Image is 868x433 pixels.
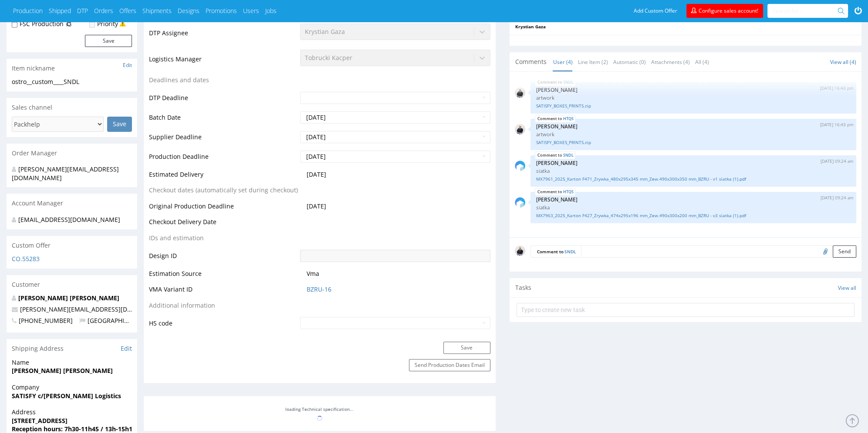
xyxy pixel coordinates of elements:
img: yellow_warning_triangle.png [119,20,126,27]
td: Estimated Delivery [149,169,298,185]
a: User (4) [553,53,572,71]
a: Jobs [265,7,277,15]
p: artwork [536,131,851,138]
a: MX7963_2025_Karton F427_Zrywka_474x295x196 mm_Zew.490x300x200 mm_BZRU - v3 siatka (1).pdf [536,212,851,219]
a: View all [838,284,856,292]
a: Users [243,7,259,15]
a: SNDL [563,79,573,86]
td: IDs and estimation [149,233,298,249]
a: [PERSON_NAME][EMAIL_ADDRESS][DOMAIN_NAME] [20,305,171,313]
div: Sales channel [7,98,137,117]
a: Add Custom Offer [629,4,682,18]
input: Type to create new task [517,303,854,317]
div: Item nickname [7,59,137,78]
a: CO.55283 [12,255,40,263]
a: SATISFY_BOXES_PRINTS.zip [536,139,851,146]
div: Account Manager [7,194,137,213]
strong: [STREET_ADDRESS] [12,416,68,425]
a: Attachments (4) [651,53,689,71]
a: BZRU-16 [307,285,331,294]
span: [DATE] [307,170,326,178]
a: All (4) [695,53,709,71]
td: Batch Date [149,111,298,130]
strong: [PERSON_NAME] [PERSON_NAME] [12,366,113,375]
td: DTP Deadline [149,91,298,111]
span: translation missing: en.zpkj.line_item.vma [307,269,319,278]
button: Save [443,342,490,354]
span: [GEOGRAPHIC_DATA] [79,316,149,325]
span: Address [12,408,132,416]
button: Send Production Dates Email [409,359,490,371]
a: HTQS [563,188,573,195]
p: siatka [536,204,851,211]
a: Shipments [142,7,172,15]
div: Custom Offer [7,236,137,255]
a: Designs [178,7,199,15]
a: Shipped [49,7,71,15]
img: regular_mini_magick20250217-67-ufcnb1.jpg [515,87,525,98]
input: Search for... [773,4,839,18]
a: [PERSON_NAME] [PERSON_NAME] [18,294,119,302]
strong: SATISFY c/[PERSON_NAME] Logistics [12,392,121,400]
img: regular_mini_magick20250217-67-ufcnb1.jpg [515,124,525,134]
span: [DATE] [307,202,326,210]
img: icon-fsc-production-flag.svg [66,20,72,28]
a: MX7961_2025_Karton F471_Zrywka_480x295x345 mm_Zew.490x300x350 mm_BZRU - v1 siatka (1).pdf [536,176,851,182]
td: Supplier Deadline [149,130,298,150]
span: Tasks [515,283,531,292]
img: share_image_120x120.png [515,197,525,208]
td: HS code [149,316,298,330]
a: Edit [121,344,132,353]
span: [PHONE_NUMBER] [12,316,73,325]
strong: Reception hours: 7h30-11h45 / 13h-15h15 [12,425,136,433]
td: Estimation Source [149,269,298,285]
div: Order Manager [7,144,137,163]
img: regular_mini_magick20250217-67-ufcnb1.jpg [515,245,525,256]
span: Name [12,358,132,367]
td: VMA Variant ID [149,284,298,300]
span: Company [12,383,132,392]
div: ostro__custom____SNDL [12,77,132,86]
a: DTP [77,7,88,15]
p: [PERSON_NAME] [536,196,851,203]
a: Automatic (0) [613,53,645,71]
input: Save [107,117,132,131]
span: Configure sales account! [699,7,758,14]
p: [DATE] 16:43 pm [820,85,854,91]
a: Promotions [206,7,237,15]
a: HTQS [563,115,573,122]
p: [DATE] 09:24 am [821,158,854,164]
img: share_image_120x120.png [515,161,525,171]
p: [PERSON_NAME] [536,123,851,130]
label: FSC Production [20,20,64,28]
a: Production [13,7,43,15]
div: Shipping Address [7,339,137,358]
a: Edit [123,61,132,69]
p: siatka [536,168,851,174]
span: Comments [515,57,546,66]
a: SNDL [563,152,573,159]
p: [DATE] 09:24 am [821,195,854,201]
a: Line Item (2) [578,53,608,71]
button: Send [833,245,856,258]
td: Original Production Deadline [149,201,298,217]
p: Comment to [530,245,581,258]
div: Customer [7,275,137,294]
a: Orders [94,7,113,15]
p: artwork [536,94,851,101]
div: [PERSON_NAME][EMAIL_ADDRESS][DOMAIN_NAME] [12,165,125,182]
p: [DATE] 16:43 pm [820,121,854,128]
div: [EMAIL_ADDRESS][DOMAIN_NAME] [12,215,125,224]
a: SATISFY_BOXES_PRINTS.zip [536,103,851,109]
td: DTP Assignee [149,23,298,49]
td: Checkout dates (automatically set during checkout) [149,185,298,201]
td: Checkout Delivery Date [149,217,298,233]
a: SNDL [564,248,575,255]
span: Krystian Gaza [515,23,545,30]
p: [PERSON_NAME] [536,160,851,166]
td: Design ID [149,249,298,269]
td: Production Deadline [149,150,298,169]
a: Offers [119,7,136,15]
td: Deadlines and dates [149,75,298,91]
td: Additional information [149,300,298,316]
